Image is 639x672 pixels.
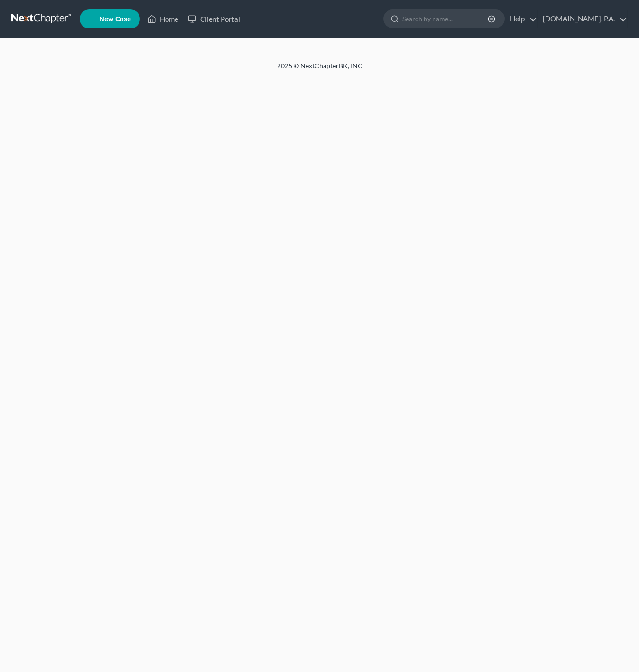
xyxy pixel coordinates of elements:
input: Search by name... [402,10,489,28]
div: 2025 © NextChapterBK, INC [49,61,590,78]
a: Home [143,10,183,28]
a: [DOMAIN_NAME], P.A. [538,10,627,28]
a: Client Portal [183,10,245,28]
span: New Case [99,16,131,23]
a: Help [505,10,537,28]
